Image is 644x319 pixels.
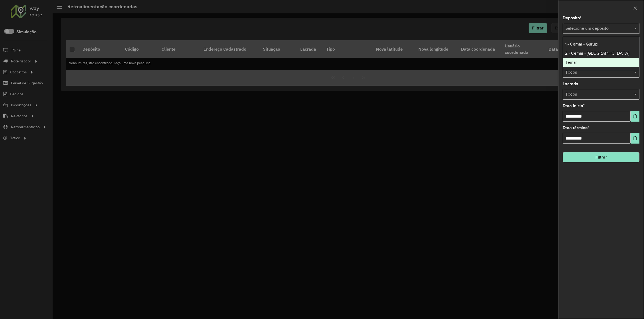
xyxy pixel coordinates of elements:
label: Data início [563,103,585,109]
span: 1 - Cemar - Gurupi [565,42,598,46]
button: Choose Date [631,133,639,144]
label: Depósito [563,15,581,21]
label: Lacrada [563,81,578,87]
ng-dropdown-panel: Options list [563,37,639,70]
span: Temar [565,60,577,65]
span: 2 - Cemar - [GEOGRAPHIC_DATA] [565,51,629,55]
label: Data término [563,125,589,131]
button: Choose Date [631,111,639,122]
button: Filtrar [563,152,639,162]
